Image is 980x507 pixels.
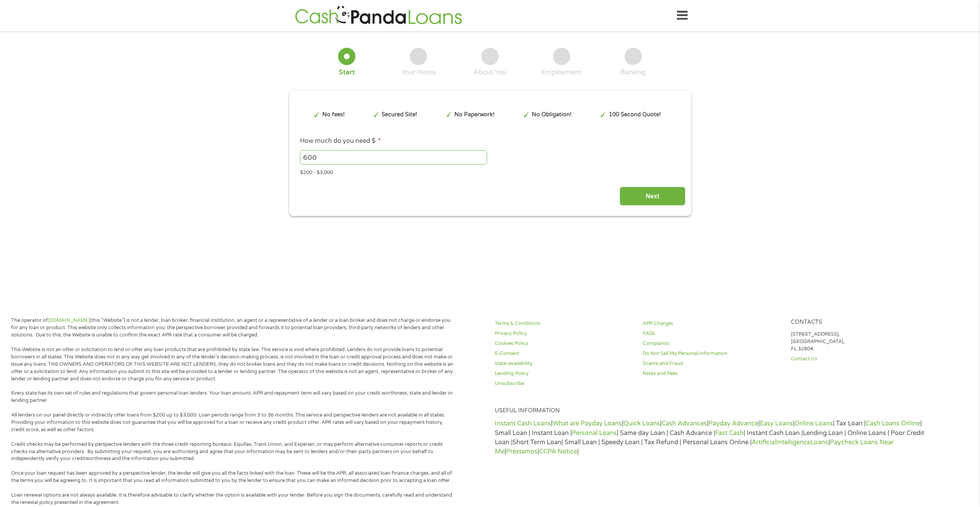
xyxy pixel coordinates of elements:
a: Rates and Fees [643,370,781,377]
a: Online Loans [794,420,833,427]
label: How much do you need $ [300,137,381,145]
p: | | | | | | | Tax Loan | | Small Loan | Instant Loan | | Same day Loan | Cash Advance | | Instant... [495,419,930,456]
div: Employment [541,68,581,77]
a: Fast Cash [715,429,744,437]
p: Loan renewal options are not always available. It is therefore advisable to clarify whether the o... [11,492,456,506]
p: All lenders on our panel directly or indirectly offer loans from $200 up to $3,000. Loan periods ... [11,412,456,433]
div: Banking [620,68,646,77]
a: Terms & Conditions [495,320,633,327]
a: Intelligence [776,438,811,446]
p: 100 Second Quote! [609,110,661,119]
div: Your Home [401,68,436,77]
a: Lending Policy [495,370,633,377]
a: Complaints [643,340,781,347]
a: Cash Advances [662,420,707,427]
p: [STREET_ADDRESS], [GEOGRAPHIC_DATA], FL 32804. [791,331,930,353]
a: What are Payday Loans [553,420,622,427]
a: Quick Loans [623,420,660,427]
a: Cash Loans Online [866,420,920,427]
input: Next [620,187,685,206]
a: Artificial [752,438,776,446]
h4: Useful Information [495,407,930,415]
div: About You [474,68,506,77]
a: Do Not Sell My Personal Information [643,350,781,357]
p: No fees! [322,110,345,119]
p: Credit checks may be performed by perspective lenders with the three credit reporting bureaus: Eq... [11,441,456,463]
p: The operator of (this “Website”) is not a lender, loan broker, financial institution, an agent or... [11,317,456,339]
h4: Contacts [791,319,930,326]
a: Easy Loans [760,420,793,427]
a: Cookies Policy [495,340,633,347]
p: Every state has its own set of rules and regulations that govern personal loan lenders. Your loan... [11,390,456,404]
a: [DOMAIN_NAME] [48,317,90,323]
a: CCPA Notice [539,448,577,455]
a: Unsubscribe [495,380,633,387]
div: Start [339,68,355,77]
div: $200 - $3,000 [300,166,680,177]
a: E-Consent [495,350,633,357]
a: FAQs [643,330,781,337]
a: Contact Us [791,355,930,363]
p: No Obligation! [532,110,571,119]
a: Instant Cash Loans [495,420,551,427]
p: This Website is not an offer or solicitation to lend or offer any loan products that are prohibit... [11,346,456,382]
a: Loans [811,438,828,446]
a: Payday Advance [709,420,758,427]
p: No Paperwork! [454,110,494,119]
p: Secured Site! [382,110,417,119]
a: APR Charges [643,320,781,327]
a: Personal Loans [572,429,617,437]
a: Paycheck Loans Near Me [495,438,894,455]
a: state-availability [495,360,633,367]
img: GetLoanNow Logo [293,5,464,27]
a: Privacy Policy [495,330,633,337]
p: Once your loan request has been approved by a perspective lender, the lender will give you all th... [11,470,456,484]
a: Préstamos [506,448,538,455]
a: Scams and Fraud [643,360,781,367]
